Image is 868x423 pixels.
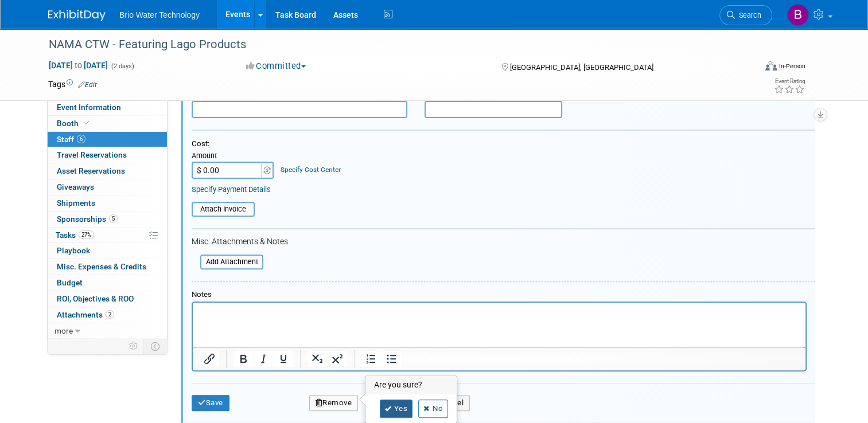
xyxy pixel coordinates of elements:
[48,147,167,163] a: Travel Reservations
[57,150,127,159] span: Travel Reservations
[119,10,200,19] span: Brio Water Technology
[55,326,73,335] span: more
[48,116,167,131] a: Booth
[779,62,805,70] div: In-Person
[48,228,167,243] a: Tasks27%
[192,395,229,411] button: Save
[380,399,413,418] a: Yes
[48,323,167,339] a: more
[79,230,94,239] span: 27%
[361,351,381,367] button: Numbered list
[48,60,108,70] span: [DATE] [DATE]
[78,81,97,89] a: Edit
[192,290,807,300] div: Notes
[57,182,94,191] span: Giveaways
[254,351,273,367] button: Italic
[308,351,327,367] button: Subscript
[57,198,95,207] span: Shipments
[765,61,777,70] img: Format-Inperson.png
[735,11,761,19] span: Search
[109,214,118,223] span: 5
[309,395,359,411] button: Remove
[57,262,146,271] span: Misc. Expenses & Credits
[45,34,741,55] div: NAMA CTW - Featuring Lago Products
[281,166,341,174] a: Specify Cost Center
[48,195,167,211] a: Shipments
[106,310,114,319] span: 2
[48,307,167,323] a: Attachments2
[57,294,134,303] span: ROI, Objectives & ROO
[719,5,772,25] a: Search
[124,339,144,354] td: Personalize Event Tab Strip
[48,132,167,147] a: Staff6
[73,61,84,70] span: to
[200,351,219,367] button: Insert/edit link
[694,60,805,77] div: Event Format
[192,139,815,149] div: Cost:
[48,100,167,115] a: Event Information
[48,291,167,307] a: ROI, Objectives & ROO
[57,246,90,255] span: Playbook
[274,351,293,367] button: Underline
[418,399,448,418] a: No
[48,10,106,21] img: ExhibitDay
[57,310,114,319] span: Attachments
[48,163,167,179] a: Asset Reservations
[48,211,167,227] a: Sponsorships5
[787,4,809,26] img: Brandye Gahagan
[328,351,347,367] button: Superscript
[48,275,167,291] a: Budget
[192,185,271,194] a: Specify Payment Details
[110,62,134,70] span: (2 days)
[48,179,167,195] a: Giveaways
[48,259,167,275] a: Misc. Expenses & Credits
[193,303,805,347] iframe: Rich Text Area
[57,103,121,112] span: Event Information
[84,120,89,126] i: Booth reservation complete
[57,166,125,175] span: Asset Reservations
[57,214,118,224] span: Sponsorships
[366,376,457,394] h3: Are you sure?
[77,135,85,143] span: 6
[56,230,94,240] span: Tasks
[774,79,805,84] div: Event Rating
[382,351,401,367] button: Bullet list
[192,151,275,162] div: Amount
[144,339,168,354] td: Toggle Event Tabs
[57,135,85,144] span: Staff
[48,79,97,90] td: Tags
[192,237,815,247] div: Misc. Attachments & Notes
[57,119,92,128] span: Booth
[48,243,167,258] a: Playbook
[510,63,653,72] span: [GEOGRAPHIC_DATA], [GEOGRAPHIC_DATA]
[242,60,310,72] button: Committed
[57,278,83,287] span: Budget
[233,351,253,367] button: Bold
